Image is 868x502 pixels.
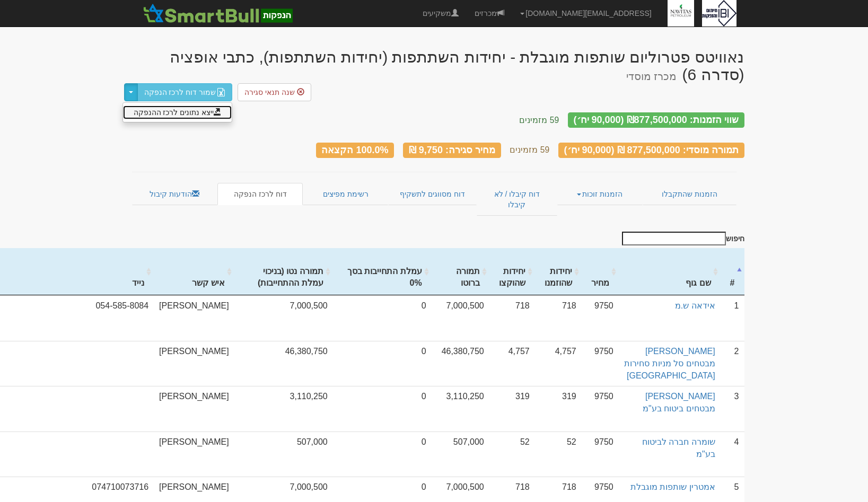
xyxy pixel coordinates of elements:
label: חיפוש [618,232,744,245]
a: אידאה ש.מ [675,301,715,310]
td: 319 [535,386,582,431]
th: יחידות שהוזמנו: activate to sort column ascending [535,248,582,296]
td: 7,000,500 [234,295,333,341]
small: 59 מזמינים [510,145,549,154]
td: 0 [333,341,432,386]
td: 319 [489,386,535,431]
td: 52 [535,431,582,477]
input: חיפוש [622,232,726,245]
th: שם גוף : activate to sort column ascending [619,248,721,296]
td: [PERSON_NAME] [154,295,234,341]
td: 9750 [582,431,619,477]
a: [PERSON_NAME] מבטחים ביטוח בע"מ [643,392,715,413]
span: שנה תנאי סגירה [244,88,295,96]
a: רשימת מפיצים [303,183,388,205]
th: יחידות שהוקצו: activate to sort column ascending [489,248,535,296]
th: תמורה נטו (בניכוי עמלת ההתחייבות) : activate to sort column ascending [234,248,333,296]
td: 507,000 [432,431,489,477]
img: excel-file-white.png [217,88,225,96]
th: עמלת התחייבות בסך 0% : activate to sort column ascending [333,248,432,296]
td: [PERSON_NAME] [154,431,234,477]
td: 507,000 [234,431,333,477]
td: 718 [535,295,582,341]
a: הודעות קיבול [132,183,217,205]
td: 0 [333,295,432,341]
th: # : activate to sort column descending [721,248,744,296]
div: שווי הזמנות: ₪877,500,000 (90,000 יח׳) [568,112,744,128]
div: מחיר סגירה: 9,750 ₪ [403,143,501,158]
td: 46,380,750 [432,341,489,386]
a: דוח מסווגים לתשקיף [388,183,477,205]
a: [PERSON_NAME] מבטחים סל מניות סחירות [GEOGRAPHIC_DATA] [624,347,715,380]
img: SmartBull Logo [140,3,296,24]
a: שנה תנאי סגירה [238,83,311,101]
div: תמורה מוסדי: 877,500,000 ₪ (90,000 יח׳) [558,143,744,158]
small: 59 מזמינים [519,116,559,125]
td: 3,110,250 [432,386,489,431]
a: אמטרין שותפות מוגבלת [630,482,715,491]
td: 1 [721,295,744,341]
td: 3,110,250 [234,386,333,431]
td: 0 [333,431,432,477]
td: [PERSON_NAME] [154,386,234,431]
th: איש קשר : activate to sort column ascending [154,248,234,296]
th: מחיר: activate to sort column ascending [582,248,619,296]
td: 46,380,750 [234,341,333,386]
td: 4,757 [535,341,582,386]
a: שומרה חברה לביטוח בע"מ [642,437,715,459]
div: נאוויטס פטרוליום שותפות מוגבלת - יחידות השתתפות (יחידות השתתפות), כתבי אופציה (סדרה 6) - הנפקה פרטית [124,48,744,83]
th: תמורה ברוטו: activate to sort column ascending [432,248,489,296]
a: הזמנות שהתקבלו [643,183,736,205]
td: 2 [721,341,744,386]
td: 718 [489,295,535,341]
td: 4 [721,431,744,477]
td: 0 [333,386,432,431]
td: [PERSON_NAME] [154,341,234,386]
small: מכרז מוסדי [626,71,677,82]
a: שמור דוח לרכז הנפקה [137,83,233,101]
span: 100.0% הקצאה [321,144,388,155]
a: הזמנות זוכות [557,183,643,205]
td: 9750 [582,386,619,431]
a: דוח קיבלו / לא קיבלו [477,183,557,216]
td: 4,757 [489,341,535,386]
td: 9750 [582,341,619,386]
td: 3 [721,386,744,431]
a: ייצא נתונים לרכז ההנפקה [123,105,232,119]
td: 7,000,500 [432,295,489,341]
td: 52 [489,431,535,477]
a: דוח לרכז הנפקה [217,183,303,205]
td: 9750 [582,295,619,341]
